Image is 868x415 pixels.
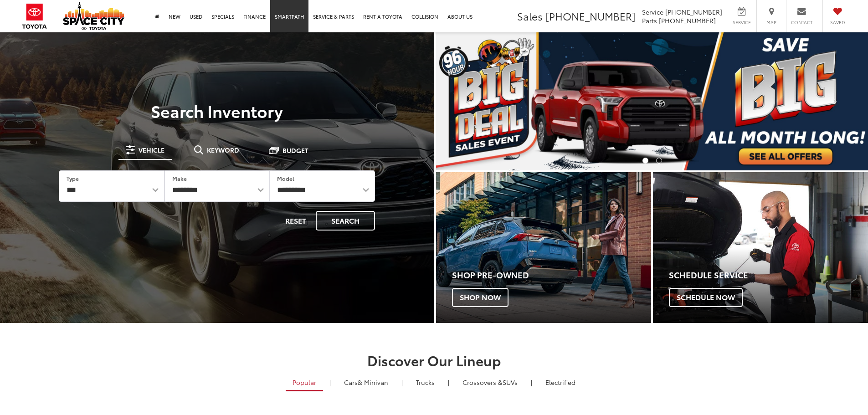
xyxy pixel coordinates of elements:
span: Service [731,19,752,26]
a: Popular [286,374,323,391]
span: Sales [517,9,543,23]
a: Schedule Service Schedule Now [653,172,868,323]
a: SUVs [456,374,524,390]
div: Toyota [653,172,868,323]
h3: Search Inventory [38,102,396,120]
button: Click to view next picture. [803,51,868,152]
label: Model [277,174,294,182]
span: [PHONE_NUMBER] [545,9,636,23]
span: Parts [642,16,657,25]
span: Saved [827,19,847,26]
a: Cars [337,374,395,390]
span: Map [761,19,781,26]
span: Service [642,7,663,16]
span: Crossovers & [462,378,503,387]
h4: Schedule Service [669,271,868,280]
span: Shop Now [452,288,508,307]
li: | [446,378,452,387]
button: Click to view previous picture. [436,51,501,152]
label: Type [67,174,79,182]
span: [PHONE_NUMBER] [659,16,716,25]
img: Space City Toyota [63,2,124,30]
a: Trucks [409,374,442,390]
h2: Discover Our Lineup [113,353,755,368]
li: Go to slide number 2. [656,158,662,164]
a: Shop Pre-Owned Shop Now [436,172,651,323]
span: Vehicle [139,147,164,153]
button: Search [316,211,375,231]
span: Budget [282,147,308,154]
li: Go to slide number 1. [642,158,648,164]
h4: Shop Pre-Owned [452,271,651,280]
span: Schedule Now [669,288,743,307]
span: [PHONE_NUMBER] [665,7,722,16]
button: Reset [277,211,314,231]
span: & Minivan [358,378,388,387]
span: Keyword [207,147,239,153]
div: Toyota [436,172,651,323]
span: Contact [791,19,812,26]
li: | [327,378,333,387]
li: | [399,378,405,387]
li: | [529,378,534,387]
a: Electrified [539,374,582,390]
label: Make [172,174,187,182]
